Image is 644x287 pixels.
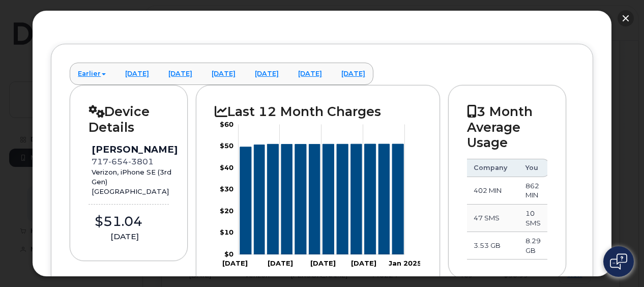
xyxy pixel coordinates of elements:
tspan: $40 [220,163,233,171]
tspan: Jan 2025 [389,259,422,267]
h2: Last 12 Month Charges [215,104,421,119]
img: Open chat [610,253,627,270]
tspan: $60 [220,120,233,128]
tspan: [DATE] [268,259,293,267]
tspan: $50 [220,141,233,150]
th: Company [464,159,516,177]
tspan: $20 [220,206,233,214]
tspan: $10 [220,228,233,236]
tspan: [DATE] [351,259,376,267]
td: 402 MIN [464,177,516,205]
tspan: [DATE] [310,259,336,267]
a: [DATE] [333,63,373,85]
tspan: $0 [224,249,233,257]
g: Series [240,144,403,254]
g: Chart [220,120,422,267]
td: 8.29 GB [516,232,550,260]
a: [DATE] [160,63,200,85]
tspan: [DATE] [222,259,248,267]
td: 47 SMS [464,205,516,232]
td: 862 MIN [516,177,550,205]
a: [DATE] [290,63,330,85]
td: 3.53 GB [464,232,516,260]
h2: 3 Month Average Usage [467,104,547,150]
a: [DATE] [203,63,244,85]
a: [DATE] [247,63,287,85]
tspan: $30 [220,185,233,193]
th: You [516,159,550,177]
td: 10 SMS [516,205,550,232]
